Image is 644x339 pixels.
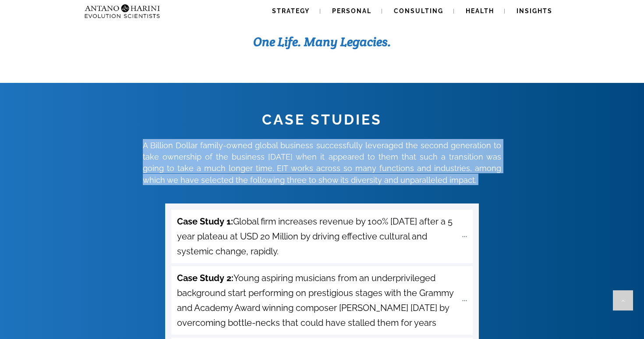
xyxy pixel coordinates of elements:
h1: CASE STUDIES [143,111,501,129]
strong: Case Study 1: [177,216,233,227]
b: One Life. Many Legacies. [253,34,391,50]
span: Consulting [394,7,443,14]
strong: Case Study 2: [177,273,234,283]
span: Personal [332,7,372,14]
span: Strategy [272,7,310,14]
span: A Billion Dollar family-owned global business successfully leveraged the second generation to tak... [143,141,501,185]
span: Young aspiring musicians from an underprivileged background start performing on prestigious stage... [177,271,457,330]
span: Health [466,7,494,14]
span: Insights [517,7,552,14]
span: Global firm increases revenue by 100% [DATE] after a 5 year plateau at USD 20 Million by driving ... [177,214,457,259]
